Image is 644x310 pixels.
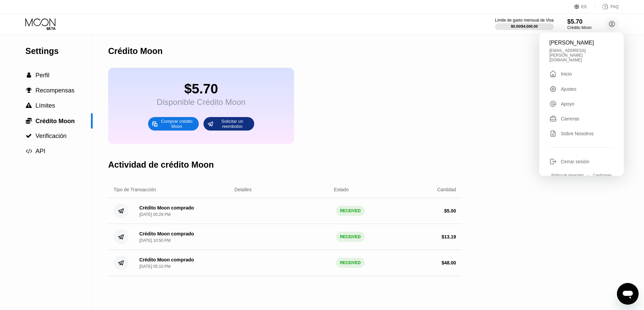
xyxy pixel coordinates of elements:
[561,101,574,107] div: Apoyo
[35,87,74,94] span: Recompensas
[157,81,246,96] div: $5.70
[25,87,32,93] div: 
[27,72,31,78] span: 
[561,86,576,92] div: Ajustes
[139,212,170,217] div: [DATE] 05:28 PM
[495,18,554,23] div: Límite de gasto mensual de Visa
[549,48,614,62] div: [EMAIL_ADDRESS][PERSON_NAME][DOMAIN_NAME]
[549,100,614,108] div: Apoyo
[108,160,214,170] div: Actividad de crédito Moon
[108,46,163,56] div: Crédito Moon
[561,131,594,136] div: Sobre Nosotros
[617,283,639,305] iframe: Botón para iniciar la ventana de mensajería
[567,25,592,30] div: Crédito Moon
[611,4,619,9] div: FAQ
[26,148,32,154] span: 
[25,72,32,78] div: 
[549,115,614,122] div: Carreras
[25,46,93,56] div: Settings
[567,18,592,25] div: $5.70
[35,118,75,124] span: Crédito Moon
[26,103,32,109] span: 
[549,70,557,78] div: 
[139,205,194,210] div: Crédito Moon comprado
[114,187,156,192] div: Tipo de Transacción
[336,206,365,216] div: RECEIVED
[148,117,199,131] div: Comprar crédito Moon
[204,117,254,131] div: Solicitar un reembolso
[214,118,251,129] div: Solicitar un reembolso
[25,133,32,139] div: 
[561,116,579,121] div: Carreras
[549,158,614,165] div: Cerrar sesión
[593,173,612,177] div: Condiciones
[561,71,572,77] div: Inicio
[35,133,67,139] span: Verificación
[35,102,55,109] span: Límites
[157,97,246,107] div: Disponible Crédito Moon
[551,173,583,177] div: Política de privacidad
[336,232,365,242] div: RECEIVED
[26,133,32,139] span: 
[561,159,589,164] div: Cerrar sesión
[336,258,365,268] div: RECEIVED
[139,264,170,269] div: [DATE] 05:10 PM
[581,4,587,9] div: ES
[139,238,170,243] div: [DATE] 10:50 PM
[235,187,252,192] div: Detalles
[26,87,32,93] span: 
[574,3,595,10] div: ES
[334,187,349,192] div: Estado
[511,24,538,28] div: $0.00 / $4,000.00
[139,231,194,236] div: Crédito Moon comprado
[495,18,554,30] div: Límite de gasto mensual de Visa$0.00/$4,000.00
[437,187,456,192] div: Cantidad
[25,117,32,124] div: 
[549,70,614,78] div: Inicio
[158,118,195,129] div: Comprar crédito Moon
[549,130,614,137] div: Sobre Nosotros
[25,148,32,154] div: 
[25,103,32,109] div: 
[139,257,194,262] div: Crédito Moon comprado
[549,85,614,93] div: Ajustes
[442,234,456,239] div: $ 13.19
[595,3,619,10] div: FAQ
[35,72,49,79] span: Perfil
[444,208,456,214] div: $ 5.00
[549,40,614,46] div: [PERSON_NAME]
[442,260,456,265] div: $ 48.00
[35,148,45,154] span: API
[26,117,32,124] span: 
[567,18,592,30] div: $5.70Crédito Moon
